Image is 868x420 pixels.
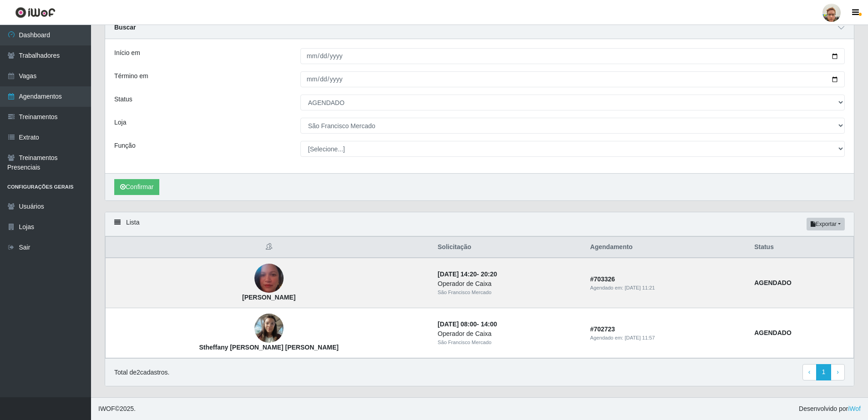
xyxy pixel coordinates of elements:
[114,179,159,195] button: Confirmar
[300,71,845,87] input: 00/00/0000
[438,320,497,328] strong: -
[438,289,579,296] div: São Francisco Mercado
[199,344,339,351] strong: Stheffany [PERSON_NAME] [PERSON_NAME]
[438,270,477,278] time: [DATE] 14:20
[590,325,615,333] strong: # 702723
[114,48,140,58] label: Início em
[114,71,148,81] label: Término em
[300,48,845,64] input: 00/00/0000
[585,237,749,258] th: Agendamento
[590,284,744,292] div: Agendado em:
[438,329,579,339] div: Operador de Caixa
[242,294,295,301] strong: [PERSON_NAME]
[254,309,284,348] img: Stheffany Nascimento da Silva
[799,404,861,414] span: Desenvolvido por
[807,218,845,230] button: Exportar
[98,404,136,414] span: © 2025 .
[754,329,792,336] strong: AGENDADO
[438,270,497,278] strong: -
[105,212,854,236] div: Lista
[624,285,655,290] time: [DATE] 11:21
[438,320,477,328] time: [DATE] 08:00
[624,335,655,340] time: [DATE] 11:57
[438,339,579,346] div: São Francisco Mercado
[432,237,585,258] th: Solicitação
[114,141,136,150] label: Função
[114,24,136,31] strong: Buscar
[98,405,115,412] span: IWOF
[816,364,832,380] a: 1
[802,364,817,380] a: Previous
[848,405,861,412] a: iWof
[749,237,853,258] th: Status
[831,364,845,380] a: Next
[754,279,792,286] strong: AGENDADO
[802,364,845,380] nav: pagination
[481,270,497,278] time: 20:20
[114,368,169,377] p: Total de 2 cadastros.
[254,260,284,296] img: Lucinaura Bonifácio Ferreira
[114,95,132,104] label: Status
[837,368,839,375] span: ›
[590,334,744,342] div: Agendado em:
[114,118,126,127] label: Loja
[438,279,579,289] div: Operador de Caixa
[590,275,615,283] strong: # 703326
[808,368,811,375] span: ‹
[15,7,56,18] img: CoreUI Logo
[481,320,497,328] time: 14:00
